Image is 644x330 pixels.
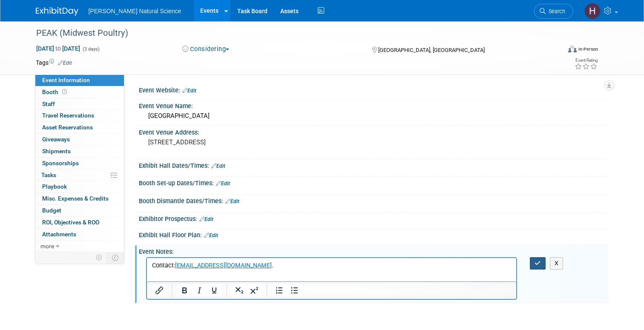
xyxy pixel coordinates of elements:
[145,109,602,123] div: [GEOGRAPHIC_DATA]
[35,193,124,204] a: Misc. Expenses & Credits
[42,195,109,202] span: Misc. Expenses & Credits
[584,3,601,19] img: Halle Fick
[179,45,233,54] button: Considering
[35,75,124,86] a: Event Information
[42,136,70,143] span: Giveaways
[182,88,196,94] a: Edit
[82,46,100,52] span: (3 days)
[35,229,124,240] a: Attachments
[575,58,598,63] div: Event Rating
[534,4,573,19] a: Search
[211,163,225,169] a: Edit
[42,160,79,166] span: Sponsorships
[60,89,69,95] span: Booth not reserved yet
[35,134,124,145] a: Giveaways
[139,159,609,170] div: Exhibit Hall Dates/Times:
[42,89,69,95] span: Booth
[550,257,563,270] button: X
[54,45,62,52] span: to
[36,45,80,52] span: [DATE] [DATE]
[35,98,124,110] a: Staff
[147,258,517,281] iframe: Rich Text Area
[33,26,550,41] div: PEAK (Midwest Poultry)
[192,284,207,296] button: Italic
[515,44,598,57] div: Event Format
[42,77,90,83] span: Event Information
[42,112,94,119] span: Travel Reservations
[139,245,609,256] div: Event Notes:
[35,181,124,192] a: Playbook
[42,124,93,131] span: Asset Reservations
[287,284,302,296] button: Bullet list
[42,148,71,155] span: Shipments
[35,169,124,181] a: Tasks
[35,146,124,157] a: Shipments
[272,284,287,296] button: Numbered list
[152,284,167,296] button: Insert/edit link
[578,46,598,52] div: In-Person
[36,58,72,67] td: Tags
[232,284,247,296] button: Subscript
[42,207,61,214] span: Budget
[89,8,181,14] span: [PERSON_NAME] Natural Science
[177,284,192,296] button: Bold
[41,172,56,178] span: Tasks
[42,100,55,107] span: Staff
[148,138,325,146] pre: [STREET_ADDRESS]
[216,181,230,187] a: Edit
[378,47,485,53] span: [GEOGRAPHIC_DATA], [GEOGRAPHIC_DATA]
[139,177,609,188] div: Booth Set-up Dates/Times:
[35,205,124,216] a: Budget
[35,217,124,228] a: ROI, Objectives & ROO
[139,212,609,224] div: Exhibitor Prospectus:
[247,284,262,296] button: Superscript
[207,284,221,296] button: Underline
[35,110,124,121] a: Travel Reservations
[42,231,76,238] span: Attachments
[36,7,78,16] img: ExhibitDay
[35,158,124,169] a: Sponsorships
[139,126,609,137] div: Event Venue Address:
[58,60,72,66] a: Edit
[40,243,54,250] span: more
[139,195,609,206] div: Booth Dismantle Dates/Times:
[42,219,99,226] span: ROI, Objectives & ROO
[199,216,213,222] a: Edit
[568,46,577,52] img: Format-Inperson.png
[139,84,609,95] div: Event Website:
[35,241,124,252] a: more
[139,229,609,240] div: Exhibit Hall Floor Plan:
[92,252,107,263] td: Personalize Event Tab Strip
[139,100,609,110] div: Event Venue Name:
[42,183,67,190] span: Playbook
[225,198,239,204] a: Edit
[204,232,218,238] a: Edit
[546,8,565,14] span: Search
[106,252,124,263] td: Toggle Event Tabs
[35,86,124,98] a: Booth
[35,122,124,133] a: Asset Reservations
